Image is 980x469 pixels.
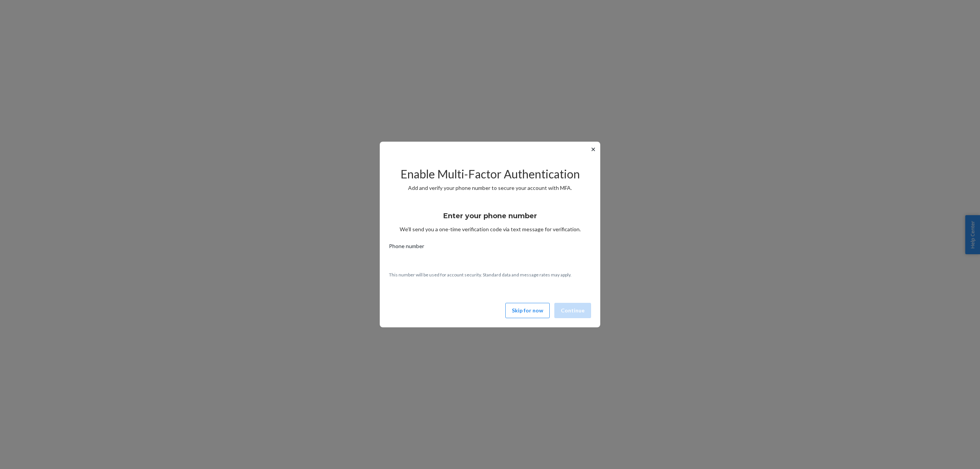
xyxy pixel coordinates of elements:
[389,168,591,180] h2: Enable Multi-Factor Authentication
[389,184,591,192] p: Add and verify your phone number to secure your account with MFA.
[389,242,424,253] span: Phone number
[443,211,537,221] h3: Enter your phone number
[505,303,550,318] button: Skip for now
[389,205,591,233] div: We’ll send you a one-time verification code via text message for verification.
[554,303,591,318] button: Continue
[589,145,597,154] button: ✕
[389,271,591,278] p: This number will be used for account security. Standard data and message rates may apply.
